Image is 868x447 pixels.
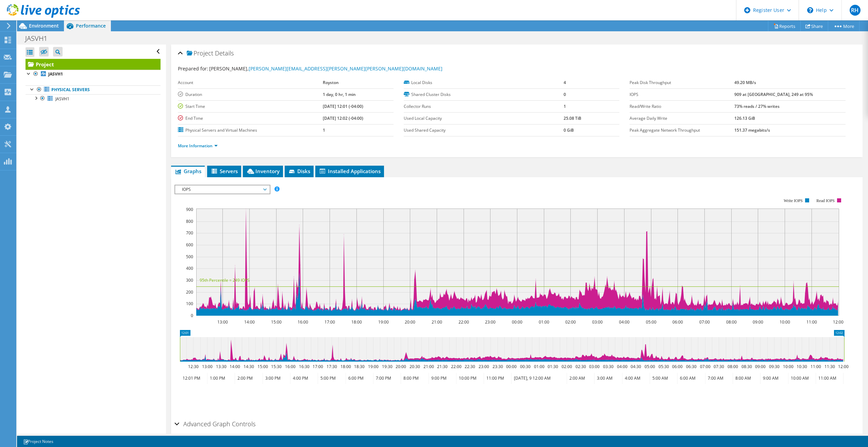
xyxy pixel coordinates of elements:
text: 18:30 [354,364,364,369]
b: 0 [564,92,566,97]
text: 100 [186,301,193,307]
a: JASVH1 [26,94,161,103]
span: Performance [76,22,106,29]
span: [PERSON_NAME], [209,65,443,72]
h1: JASVH1 [22,35,58,42]
text: 02:00 [561,364,572,369]
text: 700 [186,230,193,236]
text: 09:30 [769,364,779,369]
text: 04:00 [619,319,629,325]
text: 20:00 [404,319,415,325]
text: 20:30 [409,364,420,369]
a: Reports [768,21,801,31]
text: 02:30 [575,364,586,369]
text: 800 [186,218,193,224]
span: Servers [211,168,238,175]
label: Read/Write Ratio [630,103,734,110]
label: Duration [178,91,323,98]
text: 06:00 [672,319,683,325]
text: 300 [186,277,193,283]
text: 15:30 [271,364,281,369]
text: 05:00 [646,319,656,325]
text: 05:30 [658,364,669,369]
text: 0 [191,313,193,318]
text: 14:30 [243,364,254,369]
svg: \n [807,7,813,13]
span: Installed Applications [319,168,381,175]
text: 22:30 [464,364,475,369]
text: 05:00 [644,364,655,369]
text: 07:30 [713,364,724,369]
text: 16:00 [297,319,308,325]
text: 03:00 [589,364,599,369]
text: 17:30 [326,364,337,369]
text: 11:00 [810,364,821,369]
a: Physical Servers [26,85,161,94]
text: 00:00 [512,319,522,325]
span: Details [215,49,234,57]
text: 06:00 [672,364,682,369]
b: 1 day, 0 hr, 1 min [323,92,356,97]
text: 22:00 [458,319,469,325]
label: Collector Runs [404,103,563,110]
b: 0 GiB [564,127,574,133]
text: 07:00 [699,319,710,325]
label: Peak Disk Throughput [630,79,734,86]
label: Account [178,79,323,86]
text: 600 [186,242,193,248]
text: 11:00 [806,319,817,325]
text: Write IOPS [784,198,803,203]
span: RH [850,5,861,16]
text: 17:00 [312,364,323,369]
span: IOPS [179,185,266,194]
text: 01:30 [547,364,558,369]
text: 22:00 [451,364,461,369]
text: 09:00 [755,364,765,369]
text: 18:00 [351,319,362,325]
span: Project [187,50,213,57]
span: Environment [29,22,59,29]
b: 25.08 TiB [564,115,581,121]
text: 21:30 [437,364,447,369]
text: 13:00 [202,364,212,369]
text: 06:30 [686,364,696,369]
text: 11:30 [824,364,835,369]
label: Peak Aggregate Network Throughput [630,127,734,134]
text: 01:00 [538,319,549,325]
b: 73% reads / 27% writes [734,103,780,109]
label: Used Local Capacity [404,115,563,122]
text: 09:00 [752,319,763,325]
label: Shared Cluster Disks [404,91,563,98]
label: Average Daily Write [630,115,734,122]
text: 17:00 [324,319,335,325]
text: 23:00 [485,319,495,325]
b: 4 [564,80,566,85]
text: 16:00 [285,364,295,369]
a: Project Notes [18,437,58,446]
label: Physical Servers and Virtual Machines [178,127,323,134]
text: 13:30 [216,364,226,369]
text: 12:00 [833,319,843,325]
a: JASVH1 [26,70,161,79]
text: 14:00 [244,319,254,325]
text: 13:00 [217,319,228,325]
text: 18:00 [340,364,351,369]
text: 400 [186,265,193,271]
label: End Time [178,115,323,122]
text: 23:00 [478,364,489,369]
text: 08:00 [727,364,738,369]
label: IOPS [630,91,734,98]
text: 03:00 [592,319,602,325]
text: 19:30 [382,364,392,369]
span: Inventory [246,168,280,175]
b: [DATE] 12:02 (-04:00) [323,115,363,121]
label: Used Shared Capacity [404,127,563,134]
text: 04:00 [617,364,627,369]
text: 01:00 [534,364,544,369]
text: 23:30 [492,364,503,369]
text: 07:00 [700,364,710,369]
b: 1 [323,127,325,133]
h2: Advanced Graph Controls [174,417,255,431]
text: 200 [186,289,193,295]
label: Start Time [178,103,323,110]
